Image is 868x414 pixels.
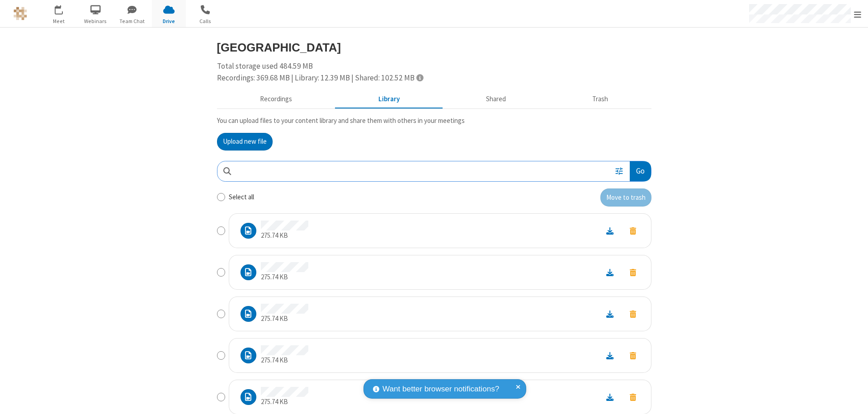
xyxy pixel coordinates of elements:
[335,91,443,108] button: Content library
[622,308,644,320] button: Move to trash
[261,272,308,282] p: 275.74 KB
[217,133,273,151] button: Upload new file
[261,231,308,241] p: 275.74 KB
[600,188,651,207] button: Move to trash
[229,192,254,202] label: Select all
[79,17,113,25] span: Webinars
[261,355,308,366] p: 275.74 KB
[217,41,651,54] h3: [GEOGRAPHIC_DATA]
[261,397,308,407] p: 275.74 KB
[42,17,76,25] span: Meet
[443,91,549,108] button: Shared during meetings
[598,226,622,236] a: Download file
[416,74,423,81] span: Totals displayed include files that have been moved to the trash.
[622,225,644,237] button: Move to trash
[622,391,644,403] button: Move to trash
[598,267,622,278] a: Download file
[598,392,622,402] a: Download file
[622,349,644,362] button: Move to trash
[598,309,622,319] a: Download file
[61,5,67,12] div: 1
[14,7,27,20] img: QA Selenium DO NOT DELETE OR CHANGE
[549,91,651,108] button: Trash
[217,72,651,84] div: Recordings: 369.68 MB | Library: 12.39 MB | Shared: 102.52 MB
[217,116,651,126] p: You can upload files to your content library and share them with others in your meetings
[598,350,622,361] a: Download file
[217,61,651,84] div: Total storage used 484.59 MB
[630,161,651,182] button: Go
[152,17,186,25] span: Drive
[115,17,149,25] span: Team Chat
[261,314,308,324] p: 275.74 KB
[622,266,644,278] button: Move to trash
[217,91,335,108] button: Recorded meetings
[382,383,499,395] span: Want better browser notifications?
[189,17,222,25] span: Calls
